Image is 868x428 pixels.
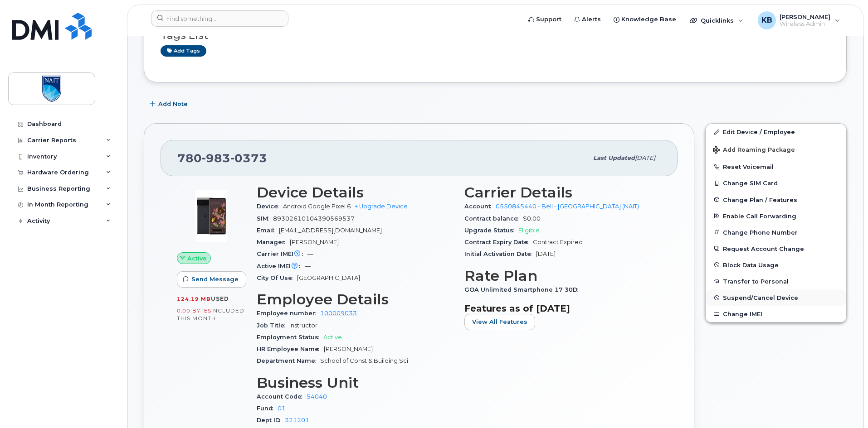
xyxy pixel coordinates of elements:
[464,286,582,293] span: GOA Unlimited Smartphone 17 30D
[701,17,734,24] span: Quicklinks
[278,405,286,412] a: 01
[320,357,408,364] span: School of Const & Building Sci
[761,15,772,26] span: KB
[279,227,382,234] span: [EMAIL_ADDRESS][DOMAIN_NAME]
[161,45,206,57] a: Add tags
[464,215,523,222] span: Contract balance
[257,184,454,201] h3: Device Details
[706,124,846,140] a: Edit Device / Employee
[257,310,320,317] span: Employee number
[518,227,540,234] span: Eligible
[257,334,323,341] span: Employment Status
[273,215,355,222] span: 89302610104390569537
[151,10,288,27] input: Find something...
[257,393,307,400] span: Account Code
[187,254,207,263] span: Active
[706,175,846,191] button: Change SIM Card
[464,250,536,257] span: Initial Activation Date
[751,11,846,29] div: Kristian BlueCloud
[723,294,798,301] span: Suspend/Cancel Device
[161,30,830,41] h3: Tags List
[635,154,655,161] span: [DATE]
[706,240,846,257] button: Request Account Change
[780,13,830,20] span: [PERSON_NAME]
[177,271,246,288] button: Send Message
[144,96,195,112] button: Add Note
[184,189,239,243] img: image20231002-3703462-zbxej1.jpeg
[257,227,279,234] span: Email
[283,203,351,210] span: Android Google Pixel 6
[723,212,796,219] span: Enable Call Forwarding
[621,15,676,24] span: Knowledge Base
[464,268,661,284] h3: Rate Plan
[593,154,635,161] span: Last updated
[713,146,795,155] span: Add Roaming Package
[257,322,289,329] span: Job Title
[780,20,830,28] span: Wireless Admin
[568,10,607,29] a: Alerts
[257,405,278,412] span: Fund
[464,184,661,201] h3: Carrier Details
[257,417,285,423] span: Dept ID
[257,357,320,364] span: Department Name
[191,275,239,284] span: Send Message
[706,257,846,273] button: Block Data Usage
[533,239,583,245] span: Contract Expired
[202,151,230,165] span: 983
[257,215,273,222] span: SIM
[464,203,496,210] span: Account
[305,263,311,269] span: —
[706,140,846,159] button: Add Roaming Package
[464,227,518,234] span: Upgrade Status
[464,303,661,314] h3: Features as of [DATE]
[464,314,535,330] button: View All Features
[582,15,601,24] span: Alerts
[706,192,846,208] button: Change Plan / Features
[257,250,307,257] span: Carrier IMEI
[323,334,342,341] span: Active
[355,203,408,210] a: + Upgrade Device
[257,346,324,352] span: HR Employee Name
[257,291,454,308] h3: Employee Details
[706,224,846,240] button: Change Phone Number
[324,346,373,352] span: [PERSON_NAME]
[523,215,541,222] span: $0.00
[706,306,846,322] button: Change IMEI
[290,239,339,245] span: [PERSON_NAME]
[177,151,267,165] span: 780
[257,239,290,245] span: Manager
[706,208,846,224] button: Enable Call Forwarding
[706,159,846,175] button: Reset Voicemail
[683,11,750,29] div: Quicklinks
[723,196,797,203] span: Change Plan / Features
[257,203,283,210] span: Device
[257,263,305,269] span: Active IMEI
[320,310,357,317] a: 100009033
[257,375,454,391] h3: Business Unit
[307,393,327,400] a: 54040
[536,250,556,257] span: [DATE]
[607,10,683,29] a: Knowledge Base
[307,250,313,257] span: —
[706,289,846,306] button: Suspend/Cancel Device
[289,322,317,329] span: Instructor
[211,295,229,302] span: used
[472,317,527,326] span: View All Features
[285,417,309,423] a: 321201
[177,296,211,302] span: 124.19 MB
[706,273,846,289] button: Transfer to Personal
[297,274,360,281] span: [GEOGRAPHIC_DATA]
[230,151,267,165] span: 0373
[257,274,297,281] span: City Of Use
[496,203,639,210] a: 0550845440 - Bell - [GEOGRAPHIC_DATA] (NAIT)
[464,239,533,245] span: Contract Expiry Date
[522,10,568,29] a: Support
[158,100,188,108] span: Add Note
[536,15,561,24] span: Support
[177,308,211,314] span: 0.00 Bytes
